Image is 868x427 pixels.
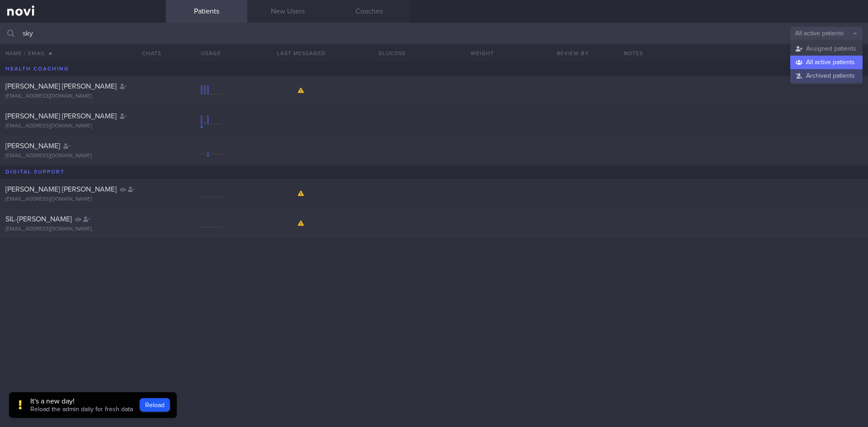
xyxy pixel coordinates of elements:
[5,196,160,203] div: [EMAIL_ADDRESS][DOMAIN_NAME]
[5,226,160,233] div: [EMAIL_ADDRESS][DOMAIN_NAME]
[790,56,863,69] button: All active patients
[5,83,117,90] span: [PERSON_NAME] [PERSON_NAME]
[347,44,437,62] button: Glucose
[140,398,170,412] button: Reload
[437,44,528,62] button: Weight
[5,123,160,130] div: [EMAIL_ADDRESS][DOMAIN_NAME]
[618,44,868,62] div: Notes
[5,153,160,160] div: [EMAIL_ADDRESS][DOMAIN_NAME]
[5,186,117,193] span: [PERSON_NAME] [PERSON_NAME]
[790,27,863,40] button: All active patients
[790,42,863,56] button: Assigned patients
[5,216,72,223] span: SIL-[PERSON_NAME]
[5,93,160,100] div: [EMAIL_ADDRESS][DOMAIN_NAME]
[166,44,256,62] div: Usage
[30,397,133,406] div: It's a new day!
[528,44,618,62] button: Review By
[256,44,347,62] button: Last Messaged
[790,69,863,83] button: Archived patients
[5,113,117,120] span: [PERSON_NAME] [PERSON_NAME]
[130,44,166,62] button: Chats
[5,142,60,150] span: [PERSON_NAME]
[30,406,133,413] span: Reload the admin daily for fresh data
